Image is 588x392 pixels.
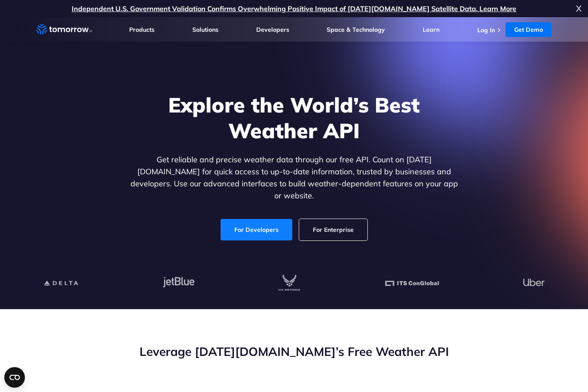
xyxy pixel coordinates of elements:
p: Get reliable and precise weather data through our free API. Count on [DATE][DOMAIN_NAME] for quic... [128,154,460,202]
button: Open CMP widget [4,367,25,388]
a: Products [129,26,155,33]
a: Get Demo [506,22,552,37]
a: Home link [36,23,92,36]
a: Learn [423,26,439,33]
a: Solutions [192,26,218,33]
a: For Developers [221,219,292,240]
a: Space & Technology [327,26,385,33]
h2: Leverage [DATE][DOMAIN_NAME]’s Free Weather API [36,343,552,360]
a: Log In [477,26,495,34]
a: Developers [256,26,289,33]
a: For Enterprise [299,219,367,240]
h1: Explore the World’s Best Weather API [128,92,460,143]
a: Independent U.S. Government Validation Confirms Overwhelming Positive Impact of [DATE][DOMAIN_NAM... [72,4,516,13]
